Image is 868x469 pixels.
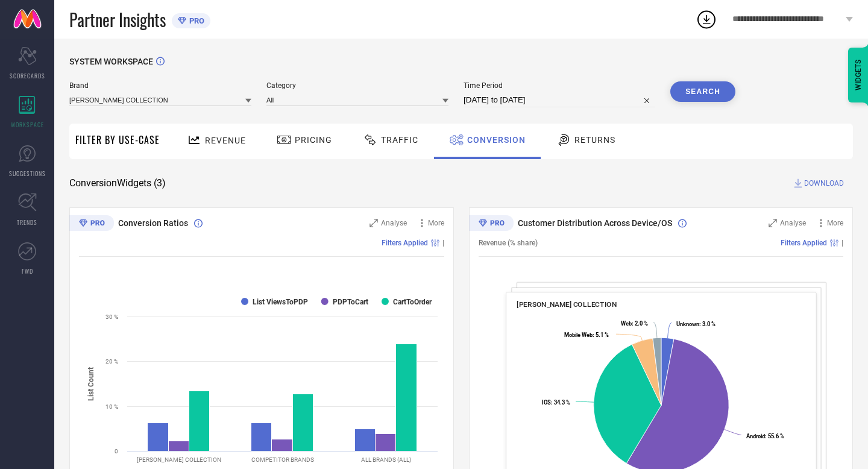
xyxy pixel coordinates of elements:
[574,135,615,145] span: Returns
[205,136,246,145] span: Revenue
[87,367,95,400] tspan: List Count
[670,81,735,102] button: Search
[295,135,332,145] span: Pricing
[381,219,407,227] span: Analyse
[676,321,699,327] tspan: Unknown
[69,7,166,32] span: Partner Insights
[118,218,188,228] span: Conversion Ratios
[370,219,378,227] svg: Zoom
[105,403,118,410] text: 10 %
[464,81,655,90] span: Time Period
[620,320,631,327] tspan: Web
[105,358,118,365] text: 20 %
[69,215,114,233] div: Premium
[333,298,368,306] text: PDPToCart
[442,239,444,247] span: |
[115,448,118,455] text: 0
[469,215,514,233] div: Premium
[22,266,33,275] span: FWD
[541,399,550,406] tspan: IOS
[11,120,44,129] span: WORKSPACE
[479,239,538,247] span: Revenue (% share)
[10,71,45,80] span: SCORECARDS
[464,93,655,107] input: Select time period
[467,135,526,145] span: Conversion
[253,298,308,306] text: List ViewsToPDP
[780,219,806,227] span: Analyse
[518,218,672,228] span: Customer Distribution Across Device/OS
[69,57,153,66] span: SYSTEM WORKSPACE
[781,239,827,247] span: Filters Applied
[564,332,609,338] text: : 5.1 %
[620,320,647,327] text: : 2.0 %
[69,177,166,189] span: Conversion Widgets ( 3 )
[676,321,715,327] text: : 3.0 %
[827,219,843,227] span: More
[564,332,593,338] tspan: Mobile Web
[541,399,570,406] text: : 34.3 %
[9,169,46,178] span: SUGGESTIONS
[769,219,777,227] svg: Zoom
[393,298,432,306] text: CartToOrder
[361,456,411,463] text: ALL BRANDS (ALL)
[746,433,765,439] tspan: Android
[137,456,221,463] text: [PERSON_NAME] COLLECTION
[696,8,717,30] div: Open download list
[381,135,418,145] span: Traffic
[841,239,843,247] span: |
[75,133,160,147] span: Filter By Use-Case
[17,218,37,227] span: TRENDS
[382,239,428,247] span: Filters Applied
[428,219,444,227] span: More
[266,81,448,90] span: Category
[251,456,314,463] text: COMPETITOR BRANDS
[746,433,784,439] text: : 55.6 %
[105,313,118,320] text: 30 %
[186,16,204,25] span: PRO
[804,177,844,189] span: DOWNLOAD
[69,81,251,90] span: Brand
[517,300,617,309] span: [PERSON_NAME] COLLECTION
